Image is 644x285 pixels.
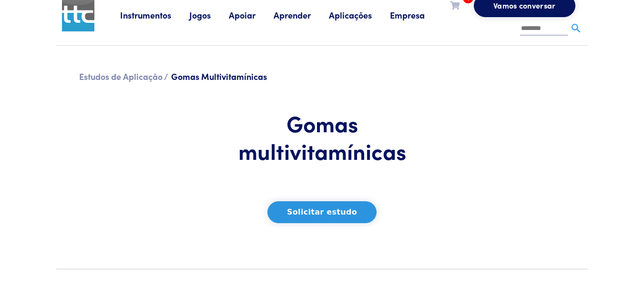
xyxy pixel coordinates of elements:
a: Empresa [390,9,443,21]
a: Aprender [274,9,329,21]
font: Apoiar [229,9,256,21]
button: Solicitar estudo [267,201,377,223]
font: Instrumentos [120,9,171,21]
font: Solicitar estudo [287,207,357,216]
font: Empresa [390,9,425,21]
font: Gomas Multivitamínicas [171,70,267,82]
a: Instrumentos [120,9,189,21]
a: Aplicações [329,9,390,21]
a: Jogos [189,9,229,21]
font: Gomas multivitamínicas [238,108,406,166]
font: Aplicações [329,9,372,21]
a: Estudos de Aplicação / [79,70,168,82]
font: Aprender [274,9,311,21]
a: Apoiar [229,9,274,21]
font: Jogos [189,9,211,21]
